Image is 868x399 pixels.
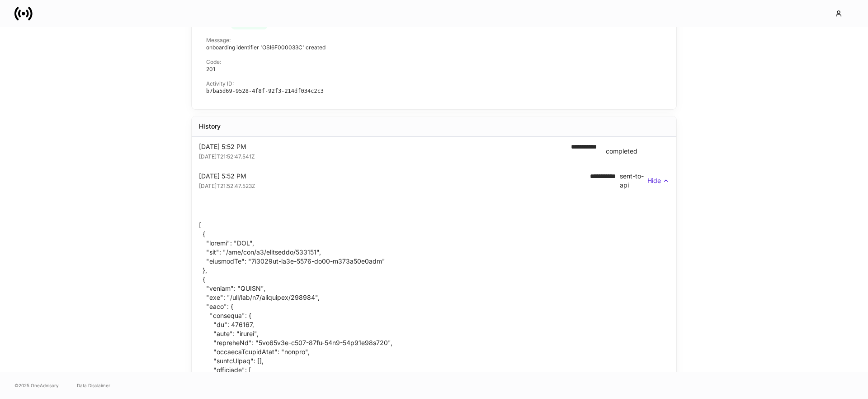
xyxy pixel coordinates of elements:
p: Code: [206,58,662,66]
div: sent-to-api [620,172,647,190]
p: b7ba5d69-9528-4f8f-92f3-214df034c2c3 [206,87,662,95]
div: [DATE] 5:52 PM[DATE]T21:52:47.523Z**** **** *sent-to-apiHide [192,166,676,195]
a: Data Disclaimer [77,382,110,389]
p: Activity ID: [206,80,662,87]
p: 201 [206,66,662,73]
p: Hide [647,176,661,185]
div: completed [606,147,637,156]
div: [DATE]T21:52:47.541Z [199,151,564,160]
div: History [199,122,221,131]
div: [DATE] 5:52 PM [199,142,564,151]
div: [DATE]T21:52:47.523Z [199,181,590,190]
p: Message: [206,37,662,44]
span: © 2025 OneAdvisory [14,382,59,389]
p: onboarding identifier 'OSI6F000033C' created [206,44,662,51]
div: [DATE] 5:52 PM [199,172,590,181]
